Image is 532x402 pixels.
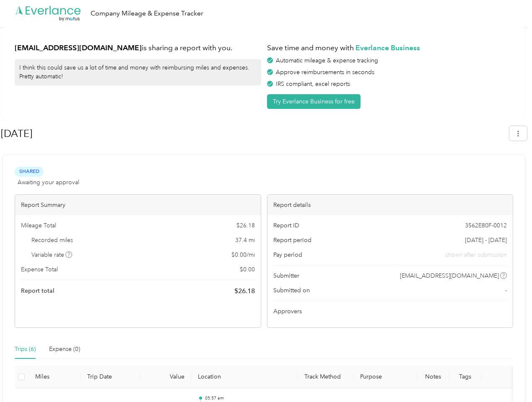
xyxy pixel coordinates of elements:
[267,94,361,109] button: Try Everlance Business for free
[49,345,80,354] div: Expense (0)
[235,236,255,245] span: 37.4 mi
[15,345,36,354] div: Trips (6)
[91,8,203,19] div: Company Mileage & Expense Tracker
[240,265,255,274] span: $ 0.00
[15,195,261,215] div: Report Summary
[21,265,58,274] span: Expense Total
[273,236,311,245] span: Report period
[273,221,299,230] span: Report ID
[449,366,481,389] th: Tags
[21,286,54,295] span: Report total
[356,43,420,52] strong: Everlance Business
[15,167,44,176] span: Shared
[1,124,503,144] h1: Jul 2025
[15,43,142,52] strong: [EMAIL_ADDRESS][DOMAIN_NAME]
[276,80,350,88] span: IRS compliant, excel reports
[445,250,507,259] span: shown after submission
[15,43,261,53] h1: is sharing a report with you.
[298,366,353,389] th: Track Method
[505,286,507,295] span: -
[15,59,261,85] div: I think this could save us a lot of time and money with reimbursing miles and expenses. Pretty au...
[276,57,378,64] span: Automatic mileage & expense tracking
[234,286,255,296] span: $ 26.18
[267,195,513,215] div: Report details
[273,286,310,295] span: Submitted on
[18,178,79,187] span: Awaiting your approval
[31,250,73,259] span: Variable rate
[236,221,255,230] span: $ 26.18
[273,250,302,259] span: Pay period
[21,221,56,230] span: Mileage Total
[276,69,374,76] span: Approve reimbursements in seconds
[353,366,418,389] th: Purpose
[205,395,291,401] p: 05:57 am
[400,271,499,280] span: [EMAIL_ADDRESS][DOMAIN_NAME]
[273,271,299,280] span: Submitter
[80,366,140,389] th: Trip Date
[231,250,255,259] span: $ 0.00 / mi
[273,307,302,316] span: Approvers
[140,366,191,389] th: Value
[31,236,73,245] span: Recorded miles
[465,236,507,245] span: [DATE] - [DATE]
[29,366,80,389] th: Miles
[191,366,298,389] th: Location
[417,366,449,389] th: Notes
[465,221,507,230] span: 3562E80F-0012
[267,43,514,53] h1: Save time and money with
